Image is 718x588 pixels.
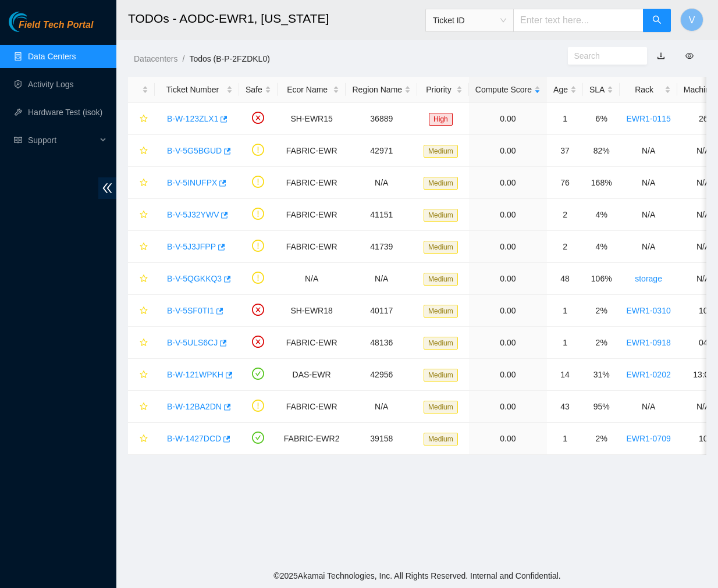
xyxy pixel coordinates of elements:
[513,9,644,32] input: Enter text here...
[252,176,264,188] span: exclamation-circle
[469,199,547,231] td: 0.00
[635,274,662,283] a: storage
[167,338,218,347] a: B-V-5ULS6CJ
[433,12,506,29] span: Ticket ID
[346,359,417,391] td: 42956
[547,359,583,391] td: 14
[424,273,458,286] span: Medium
[134,173,148,192] button: star
[252,400,264,412] span: exclamation-circle
[278,327,346,359] td: FABRIC-EWR
[469,231,547,263] td: 0.00
[547,199,583,231] td: 2
[620,199,677,231] td: N/A
[252,304,264,316] span: close-circle
[583,327,620,359] td: 2%
[583,167,620,199] td: 168%
[134,429,148,448] button: star
[134,237,148,256] button: star
[346,231,417,263] td: 41739
[469,263,547,295] td: 0.00
[657,51,665,60] a: download
[167,306,214,315] a: B-V-5SF0TI1
[652,15,662,26] span: search
[28,108,102,117] a: Hardware Test (isok)
[620,135,677,167] td: N/A
[583,391,620,423] td: 95%
[140,275,148,284] span: star
[252,336,264,348] span: close-circle
[424,401,458,414] span: Medium
[140,338,148,348] span: star
[140,402,148,412] span: star
[252,432,264,444] span: check-circle
[583,423,620,455] td: 2%
[140,147,148,156] span: star
[689,13,695,27] span: V
[140,211,148,220] span: star
[469,391,547,423] td: 0.00
[346,199,417,231] td: 41151
[547,103,583,135] td: 1
[278,103,346,135] td: SH-EWR15
[140,243,148,252] span: star
[346,391,417,423] td: N/A
[167,402,222,411] a: B-W-12BA2DN
[469,359,547,391] td: 0.00
[14,136,22,144] span: read
[469,423,547,455] td: 0.00
[626,306,670,315] a: EWR1-0310
[167,274,222,283] a: B-V-5QGKKQ3
[140,370,148,380] span: star
[182,54,184,63] span: /
[134,141,148,160] button: star
[252,144,264,156] span: exclamation-circle
[28,80,74,89] a: Activity Logs
[252,112,264,124] span: close-circle
[134,109,148,128] button: star
[583,199,620,231] td: 4%
[583,135,620,167] td: 82%
[620,231,677,263] td: N/A
[547,167,583,199] td: 76
[19,20,93,31] span: Field Tech Portal
[346,167,417,199] td: N/A
[424,241,458,254] span: Medium
[167,370,223,379] a: B-W-121WPKH
[685,52,694,60] span: eye
[167,114,218,123] a: B-W-123ZLX1
[346,423,417,455] td: 39158
[134,54,177,63] a: Datacenters
[429,113,453,126] span: High
[28,52,76,61] a: Data Centers
[278,167,346,199] td: FABRIC-EWR
[643,9,671,32] button: search
[134,301,148,320] button: star
[620,167,677,199] td: N/A
[278,391,346,423] td: FABRIC-EWR
[278,199,346,231] td: FABRIC-EWR
[424,369,458,382] span: Medium
[9,21,93,36] a: Akamai TechnologiesField Tech Portal
[140,434,148,444] span: star
[278,135,346,167] td: FABRIC-EWR
[134,269,148,288] button: star
[346,135,417,167] td: 42971
[469,295,547,327] td: 0.00
[134,205,148,224] button: star
[547,327,583,359] td: 1
[469,167,547,199] td: 0.00
[116,564,718,588] footer: © 2025 Akamai Technologies, Inc. All Rights Reserved. Internal and Confidential.
[278,359,346,391] td: DAS-EWR
[469,103,547,135] td: 0.00
[424,305,458,318] span: Medium
[134,333,148,352] button: star
[140,307,148,316] span: star
[547,295,583,327] td: 1
[583,359,620,391] td: 31%
[424,337,458,350] span: Medium
[469,327,547,359] td: 0.00
[140,115,148,124] span: star
[547,231,583,263] td: 2
[424,145,458,158] span: Medium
